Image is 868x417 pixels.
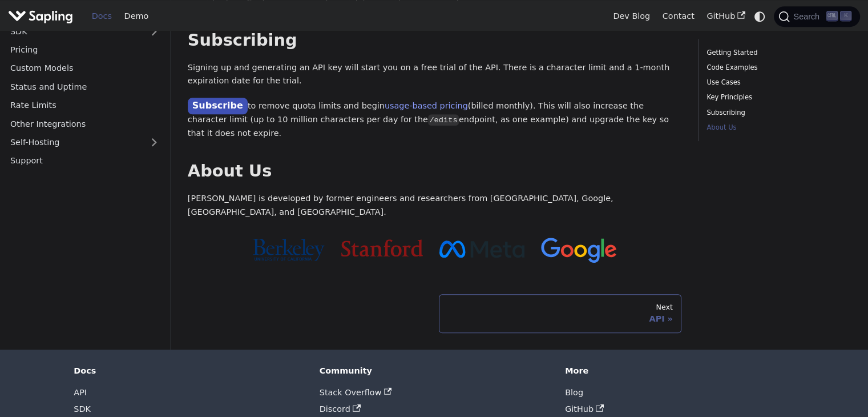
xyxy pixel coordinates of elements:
img: Google [541,238,617,263]
a: Status and Uptime [4,78,165,95]
img: Stanford [341,239,423,256]
span: Search [790,12,826,21]
div: Next [447,303,673,312]
a: Docs [86,7,118,25]
a: Self-Hosting [4,134,165,150]
button: Switch between dark and light mode (currently system mode) [752,8,768,25]
a: Custom Models [4,60,165,77]
a: Getting Started [706,47,847,58]
code: /edits [428,114,459,126]
a: Demo [118,7,155,25]
a: Key Principles [706,92,847,103]
a: Contact [656,7,701,25]
p: [PERSON_NAME] is developed by former engineers and researchers from [GEOGRAPHIC_DATA], Google, [G... [188,192,681,219]
img: Sapling.ai [8,8,73,25]
a: Subscribing [706,107,847,118]
a: Stack Overflow [320,388,391,397]
div: Docs [74,366,303,376]
a: Subscribe [188,98,248,114]
div: API [447,314,673,324]
a: Other Integrations [4,115,165,132]
div: Community [320,366,549,376]
a: Dev Blog [607,7,656,25]
a: Code Examples [706,62,847,73]
a: Blog [565,388,583,397]
button: Search (Ctrl+K) [774,6,859,27]
a: Support [4,153,165,169]
a: usage-based pricing [385,101,468,110]
a: GitHub [565,404,604,414]
div: More [565,366,794,376]
a: Discord [320,404,361,414]
p: to remove quota limits and begin (billed monthly). This will also increase the character limit (u... [188,98,681,141]
a: Sapling.ai [8,8,77,25]
p: Signing up and generating an API key will start you on a free trial of the API. There is a charac... [188,61,681,89]
h2: About Us [188,161,681,182]
a: Pricing [4,41,165,58]
a: GitHub [700,7,751,25]
a: Rate Limits [4,97,165,113]
img: Meta [439,240,524,258]
a: About Us [706,122,847,133]
a: API [74,388,87,397]
a: Use Cases [706,77,847,88]
kbd: K [840,11,851,21]
img: Cal [252,238,325,261]
h2: Subscribing [188,30,681,51]
a: NextAPI [439,294,681,333]
a: SDK [4,23,143,39]
nav: Docs pages [188,294,681,333]
button: Expand sidebar category 'SDK' [143,23,165,39]
a: SDK [74,404,91,414]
